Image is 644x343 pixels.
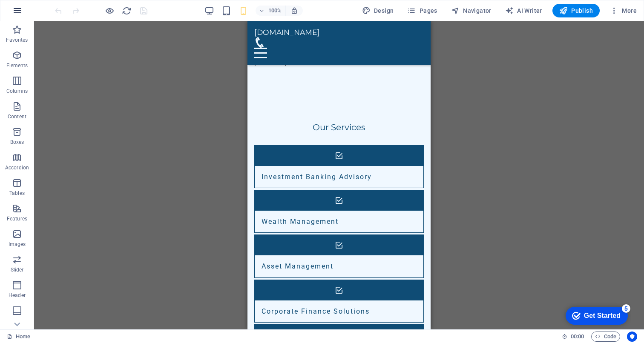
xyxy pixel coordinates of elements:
[7,4,69,22] div: Get Started 5 items remaining, 0% complete
[9,190,25,197] p: Tables
[359,4,397,17] div: Design (Ctrl+Alt+Y)
[6,88,28,94] p: Columns
[5,164,29,171] p: Accordion
[407,6,437,15] span: Pages
[607,4,640,17] button: More
[502,4,546,17] button: AI Writer
[505,6,542,15] span: AI Writer
[448,4,495,17] button: Navigator
[63,2,72,10] div: 5
[571,332,584,342] span: 00 00
[559,6,593,15] span: Publish
[610,6,637,15] span: More
[104,6,115,16] button: Click here to leave preview mode and continue editing
[595,332,616,342] span: Code
[122,6,132,16] i: Reload page
[562,332,584,342] h6: Session time
[451,6,492,15] span: Navigator
[8,113,26,120] p: Content
[11,266,24,273] p: Slider
[268,6,282,16] h6: 100%
[9,317,25,324] p: Footer
[9,241,26,248] p: Images
[552,4,600,17] button: Publish
[591,332,620,342] button: Code
[6,62,28,69] p: Elements
[404,4,440,17] button: Pages
[25,9,62,17] div: Get Started
[359,4,397,17] button: Design
[7,332,30,342] a: Click to cancel selection. Double-click to open Pages
[256,6,286,16] button: 100%
[577,333,578,340] span: :
[10,139,24,146] p: Boxes
[627,332,637,342] button: Usercentrics
[9,292,26,299] p: Header
[290,7,298,14] i: On resize automatically adjust zoom level to fit chosen device.
[121,6,132,16] button: reload
[362,6,394,15] span: Design
[6,37,28,43] p: Favorites
[7,215,27,222] p: Features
